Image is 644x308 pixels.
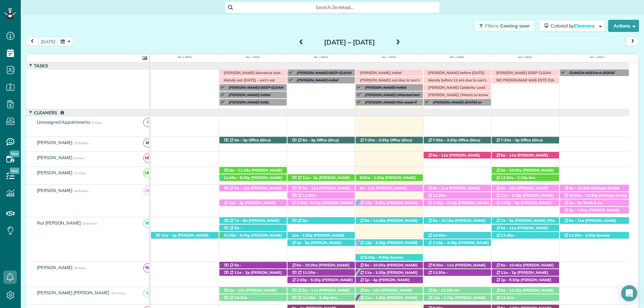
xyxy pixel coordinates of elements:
span: 8a - 11a [234,186,250,190]
span: 11a - 2p [161,233,177,238]
span: [PERSON_NAME] DEEP CLEAN [293,70,352,75]
span: [PERSON_NAME] before [DATE] [425,70,485,75]
span: MM [143,169,152,178]
div: [STREET_ADDRESS][PERSON_NAME] [560,192,629,199]
span: [PERSON_NAME] [36,188,74,193]
span: 8a - 11:45a [229,168,251,173]
div: [STREET_ADDRESS][PERSON_NAME] [151,232,219,239]
span: [PERSON_NAME] initial [293,78,339,82]
span: [PERSON_NAME] ([PHONE_NUMBER]) [360,175,416,185]
span: 8:30a - 11a [432,263,454,267]
div: [STREET_ADDRESS] [219,217,287,224]
div: 11940 [US_STATE] 181 - Fairhope, AL, 36532 [492,137,559,144]
span: [PERSON_NAME] ([PHONE_NUMBER]) [291,263,350,272]
div: [STREET_ADDRESS] [492,269,559,276]
span: OP [143,186,152,195]
span: [PERSON_NAME] ([PHONE_NUMBER]) [223,218,279,228]
span: 8a - 10:30a [364,263,386,267]
span: Cleaners [33,110,65,115]
span: 28.3 Hours [111,291,125,295]
span: IC [143,289,152,298]
span: [PERSON_NAME] [36,170,74,175]
span: [PERSON_NAME] Celebrity Lead (wants to know availability for [DATE] - [DATE]) [425,85,485,100]
span: 11:30a - 2p [291,193,318,202]
span: CLINICA NUEVA A OSIRIS [566,70,615,75]
div: [STREET_ADDRESS] [287,276,355,284]
div: [STREET_ADDRESS][PERSON_NAME] [560,232,629,239]
span: 12p - 3:30p [364,240,386,245]
span: [PERSON_NAME] ([PHONE_NUMBER]) [360,270,418,280]
span: [PERSON_NAME] ([PHONE_NUMBER]) [496,168,554,177]
div: [STREET_ADDRESS] [492,225,559,232]
span: [PERSON_NAME] ([PHONE_NUMBER]) [291,240,341,250]
span: 8a - 3p [234,138,248,142]
span: [PERSON_NAME] ([PHONE_NUMBER]) [428,153,480,162]
div: 11940 [US_STATE] 181 - Fairhope, AL, 36532 [287,137,355,144]
div: [STREET_ADDRESS] [492,185,559,192]
span: [PERSON_NAME] [36,265,74,270]
span: [PERSON_NAME] ([PHONE_NUMBER]) [291,233,344,242]
span: [PERSON_NAME] (The Verandas) [496,218,555,228]
button: Colored byCleaners [539,20,605,32]
div: [STREET_ADDRESS] [219,199,287,206]
span: [PERSON_NAME] ([PHONE_NUMBER]) [360,295,418,305]
span: [PERSON_NAME] ([PHONE_NUMBER]) [223,270,282,280]
span: [PERSON_NAME] ([PHONE_NUMBER]) [360,240,418,250]
span: 2p - 4p [364,278,378,282]
span: [DATE] [588,56,605,61]
span: 11:30a - 1:30p [428,193,448,202]
div: [STREET_ADDRESS] [560,207,629,214]
div: [STREET_ADDRESS] [219,225,287,232]
span: [PERSON_NAME] (Wanted last minute initial for [DATE], call back and let her know next soonest ava... [362,93,420,116]
span: ! [143,118,152,127]
span: [PERSON_NAME] [PERSON_NAME] [36,290,111,295]
span: 2p - 5p [296,240,310,245]
span: [PERSON_NAME] ([PHONE_NUMBER]) [291,175,350,185]
span: 10:30a - 1:30p [223,295,250,305]
span: Cleaners [574,23,595,29]
div: [STREET_ADDRESS] [356,294,423,301]
div: [STREET_ADDRESS] [356,185,423,192]
h2: [DATE] – [DATE] [308,39,391,46]
span: [PERSON_NAME] ([PHONE_NUMBER]) [291,198,328,207]
div: [STREET_ADDRESS] [219,174,287,181]
span: 8a - 10:45a [500,263,522,267]
div: [STREET_ADDRESS] [424,294,491,301]
span: [DATE] [448,56,466,61]
div: [STREET_ADDRESS] [356,287,423,294]
span: IA [143,138,152,147]
div: [STREET_ADDRESS][PERSON_NAME][PERSON_NAME] [287,269,355,276]
div: [STREET_ADDRESS] [424,199,491,206]
span: [PERSON_NAME] ([PHONE_NUMBER]) [291,288,350,297]
span: [DATE] [517,56,534,61]
button: next [626,37,639,46]
span: [PERSON_NAME] ([PHONE_NUMBER]) [496,238,538,247]
span: [PERSON_NAME] ([PHONE_NUMBER]) [496,186,548,195]
span: [PERSON_NAME] initial [357,70,402,75]
span: 11:30a - 2:30p [496,295,517,305]
div: [STREET_ADDRESS] [356,217,423,224]
div: [STREET_ADDRESS] [219,232,287,239]
div: [STREET_ADDRESS] [356,276,423,284]
div: [STREET_ADDRESS] [287,199,355,206]
span: [PERSON_NAME] [36,140,74,145]
span: New [10,150,19,157]
span: [DATE] [244,56,261,61]
span: 8a - 11a [500,153,517,158]
span: 9:30a - 1:30p [360,175,385,180]
div: [STREET_ADDRESS] [424,269,491,276]
span: Mrs. [PERSON_NAME] ([PHONE_NUMBER]) [496,175,536,190]
span: [PERSON_NAME] ([PHONE_NUMBER]) [360,200,418,210]
span: MS [143,153,152,163]
span: [PERSON_NAME] (DDN Renovations LLC) ([PHONE_NUMBER]) [155,233,208,247]
span: 10:30a - 12:30p [569,193,598,198]
span: Mandy before 11 am due to son's ear infection [425,78,487,87]
div: [STREET_ADDRESS] [287,174,355,181]
span: 8a - 11a [432,186,448,190]
div: [STREET_ADDRESS] [424,262,491,269]
div: [STREET_ADDRESS] [492,217,559,224]
span: 8a - 11a [432,153,448,158]
span: [PERSON_NAME] ([PHONE_NUMBER], [PHONE_NUMBER]) [360,186,407,200]
span: 7:30a - 3:30p [364,138,389,142]
span: Fairhope Dental Associates ([PHONE_NUMBER]) [564,193,627,202]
